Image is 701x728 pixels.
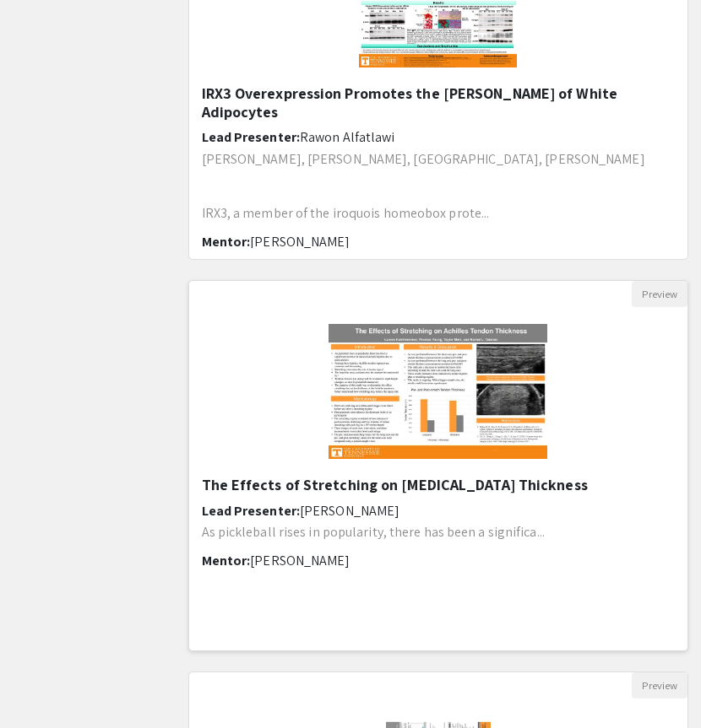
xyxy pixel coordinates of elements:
span: Rawon Alfatlawi [300,128,395,146]
span: [PERSON_NAME] [300,502,399,520]
div: Open Presentation <p>The Effects of Stretching on Achilles Tendon Thickness</p> [188,280,689,651]
p: IRX3, a member of the iroquois homeobox prote... [202,207,676,220]
span: [PERSON_NAME] [250,552,350,569]
button: Preview [632,672,687,698]
h5: The Effects of Stretching on [MEDICAL_DATA] Thickness [202,476,676,494]
h6: Lead Presenter: [202,129,676,145]
iframe: Chat [13,652,72,715]
h5: IRX3 Overexpression Promotes the [PERSON_NAME] of White Adipocytes [202,84,676,121]
span: [PERSON_NAME] [250,233,350,251]
span: As pickleball rises in popularity, there has been a significa... [202,523,545,541]
p: [PERSON_NAME], [PERSON_NAME], [GEOGRAPHIC_DATA], [PERSON_NAME] [202,153,676,166]
h6: Lead Presenter: [202,503,676,519]
span: Mentor: [202,233,251,251]
button: Preview [632,281,687,307]
span: Mentor: [202,552,251,569]
img: <p>The Effects of Stretching on Achilles Tendon Thickness</p> [312,307,564,476]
